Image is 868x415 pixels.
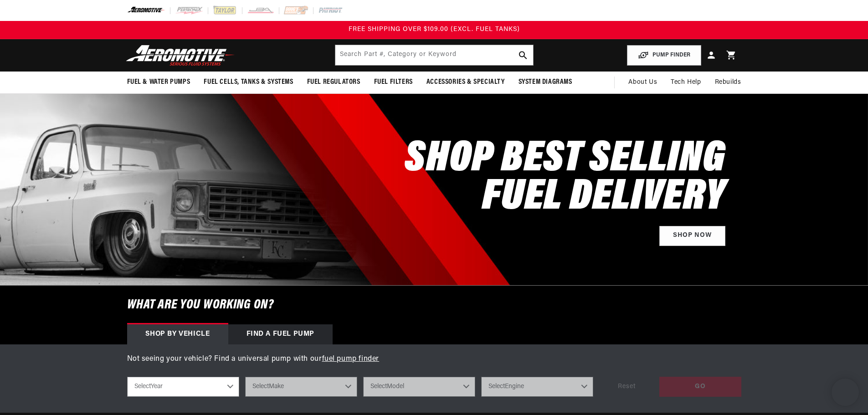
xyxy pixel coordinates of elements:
[621,72,664,93] a: About Us
[715,77,741,87] span: Rebuilds
[335,45,533,65] input: Search by Part Number, Category or Keyword
[300,72,367,93] summary: Fuel Regulators
[519,77,572,87] span: System Diagrams
[104,286,764,324] h6: What are you working on?
[708,72,748,93] summary: Rebuilds
[664,72,708,93] summary: Tech Help
[127,354,741,365] p: Not seeing your vehicle? Find a universal pump with our
[671,77,701,87] span: Tech Help
[481,377,593,397] select: Engine
[307,77,360,87] span: Fuel Regulators
[322,355,380,363] a: fuel pump finder
[127,77,190,87] span: Fuel & Water Pumps
[426,77,505,87] span: Accessories & Specialty
[127,324,228,344] div: Shop by vehicle
[204,77,293,87] span: Fuel Cells, Tanks & Systems
[512,72,579,93] summary: System Diagrams
[363,377,475,397] select: Model
[123,45,237,66] img: Aeromotive
[197,72,300,93] summary: Fuel Cells, Tanks & Systems
[127,377,239,397] select: Year
[405,140,725,217] h2: SHOP BEST SELLING FUEL DELIVERY
[628,79,657,86] span: About Us
[659,226,725,246] a: Shop Now
[374,77,413,87] span: Fuel Filters
[513,45,533,65] button: search button
[349,26,520,33] span: FREE SHIPPING OVER $109.00 (EXCL. FUEL TANKS)
[228,324,333,344] div: Find a Fuel Pump
[420,72,512,93] summary: Accessories & Specialty
[367,72,420,93] summary: Fuel Filters
[120,72,197,93] summary: Fuel & Water Pumps
[627,45,701,66] button: PUMP FINDER
[245,377,357,397] select: Make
